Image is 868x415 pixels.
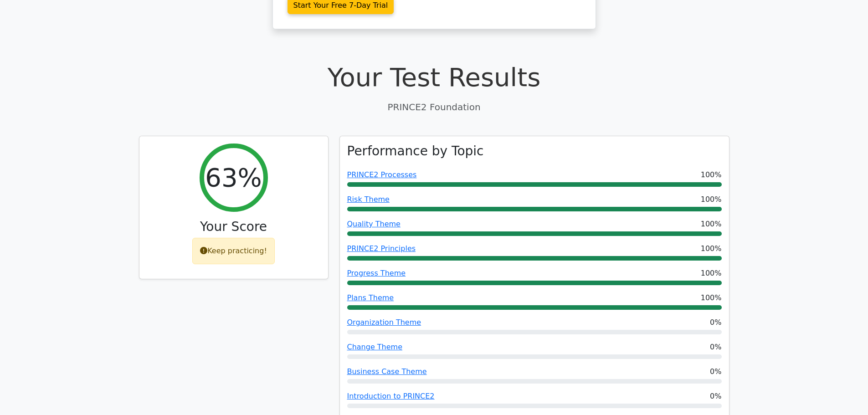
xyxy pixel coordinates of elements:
[347,195,390,204] a: Risk Theme
[701,268,722,279] span: 100%
[710,342,721,353] span: 0%
[347,392,435,400] a: Introduction to PRINCE2
[139,100,729,114] p: PRINCE2 Foundation
[139,62,729,92] h1: Your Test Results
[710,317,721,328] span: 0%
[347,170,417,179] a: PRINCE2 Processes
[347,220,401,228] a: Quality Theme
[701,292,722,303] span: 100%
[710,391,721,402] span: 0%
[347,367,427,376] a: Business Case Theme
[192,238,275,264] div: Keep practicing!
[710,366,721,377] span: 0%
[347,143,484,159] h3: Performance by Topic
[347,343,403,351] a: Change Theme
[701,194,722,205] span: 100%
[147,219,321,235] h3: Your Score
[205,162,262,193] h2: 63%
[701,219,722,230] span: 100%
[701,169,722,180] span: 100%
[347,318,421,327] a: Organization Theme
[347,269,406,277] a: Progress Theme
[347,244,416,253] a: PRINCE2 Principles
[701,243,722,254] span: 100%
[347,293,394,302] a: Plans Theme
